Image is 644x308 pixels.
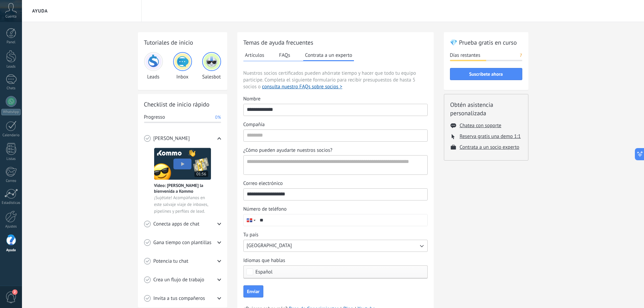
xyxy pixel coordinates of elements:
span: Conecta apps de chat [153,221,199,228]
span: 2 [12,289,18,295]
button: Suscríbete ahora [450,68,522,80]
div: WhatsApp [1,109,21,115]
span: Nombre [243,96,261,102]
input: Número de teléfono [257,214,427,226]
span: Vídeo: [PERSON_NAME] la bienvenida a Kommo [154,183,211,194]
span: Invita a tus compañeros [153,295,205,302]
h2: Temas de ayuda frecuentes [243,38,428,47]
div: Calendario [1,133,21,138]
span: 0% [215,114,221,121]
span: ¿Cómo pueden ayudarte nuestros socios? [243,147,333,154]
span: Potencia tu chat [153,258,189,265]
button: Contrata a un socio experto [460,144,520,150]
div: Ayuda [1,248,21,253]
span: Tu país [243,232,259,238]
div: Leads [1,65,21,69]
button: Contrata a un experto [303,50,354,61]
span: ¡Sujétate! Acompáñanos en este salvaje viaje de inboxes, pipelines y perfiles de lead. [154,194,211,215]
span: [PERSON_NAME] [153,135,190,142]
div: Correo [1,179,21,183]
div: Ajustes [1,224,21,229]
button: Chatea con soporte [460,122,501,129]
span: Idiomas que hablas [243,257,285,264]
span: Número de teléfono [243,206,287,213]
div: Chats [1,86,21,91]
button: consulta nuestro FAQs sobre socios > [262,84,342,90]
span: [GEOGRAPHIC_DATA] [247,242,292,249]
h2: 💎 Prueba gratis en curso [450,38,522,47]
span: Nuestros socios certificados pueden ahórrate tiempo y hacer que todo tu equipo participe. Complet... [243,70,428,90]
h2: Checklist de inicio rápido [144,100,221,109]
div: Inbox [173,52,192,80]
textarea: ¿Cómo pueden ayudarte nuestros socios? [244,156,426,174]
span: Progresso [144,114,165,121]
button: FAQs [278,50,292,60]
span: Enviar [247,289,260,294]
button: Enviar [243,285,263,298]
input: Nombre [244,104,427,115]
button: Reserva gratis una demo 1:1 [460,133,521,140]
span: Español [256,269,273,275]
div: Listas [1,157,21,161]
button: Artículos [243,50,266,60]
span: Compañía [243,121,265,128]
span: Correo electrónico [243,180,283,187]
span: Días restantes [450,52,480,59]
span: Suscríbete ahora [469,72,503,76]
button: Tu país [243,240,428,252]
div: Leads [144,52,163,80]
img: Meet video [154,148,211,180]
h2: Obtén asistencia personalizada [450,100,522,117]
span: 7 [520,52,522,59]
h2: Tutoriales de inicio [144,38,221,47]
div: Salesbot [202,52,221,80]
input: Correo electrónico [244,189,427,199]
div: Estadísticas [1,201,21,205]
span: Crea un flujo de trabajo [153,277,205,283]
div: Dominican Republic: + 1 [244,214,257,226]
span: Cuenta [5,15,17,19]
span: Gana tiempo con plantillas [153,239,212,246]
input: Compañía [244,130,427,141]
div: Panel [1,40,21,45]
